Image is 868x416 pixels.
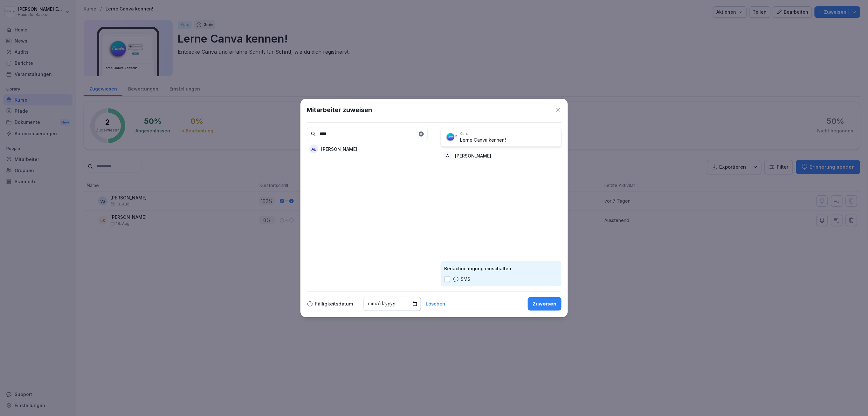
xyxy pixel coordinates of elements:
[455,152,492,159] p: [PERSON_NAME]
[533,300,556,307] div: Zuweisen
[315,302,354,306] p: Fälligkeitsdatum
[528,297,561,311] button: Zuweisen
[460,131,559,137] p: Kurs
[460,137,559,144] p: Lerne Canva kennen!
[426,302,445,306] button: Löschen
[443,151,452,160] div: A
[444,265,558,272] p: Benachrichtigung einschalten
[309,144,318,153] div: AE
[461,276,471,283] p: SMS
[307,105,372,115] h1: Mitarbeiter zuweisen
[321,146,358,152] p: [PERSON_NAME]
